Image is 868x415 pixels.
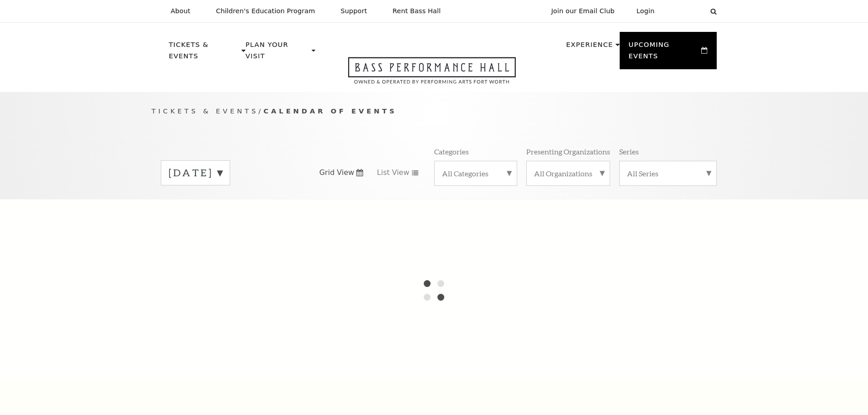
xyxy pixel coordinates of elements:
[442,169,509,178] label: All Categories
[627,169,709,178] label: All Series
[566,39,613,56] p: Experience
[434,147,469,156] p: Categories
[526,147,610,156] p: Presenting Organizations
[152,107,259,115] span: Tickets & Events
[216,7,315,15] p: Children's Education Program
[169,166,222,180] label: [DATE]
[619,147,639,156] p: Series
[534,169,602,178] label: All Organizations
[669,7,702,15] select: Select:
[171,7,190,15] p: About
[629,39,699,67] p: Upcoming Events
[319,168,354,178] span: Grid View
[393,7,441,15] p: Rent Bass Hall
[152,106,717,117] p: /
[377,168,409,178] span: List View
[169,39,240,67] p: Tickets & Events
[246,39,309,67] p: Plan Your Visit
[263,107,397,115] span: Calendar of Events
[341,7,367,15] p: Support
